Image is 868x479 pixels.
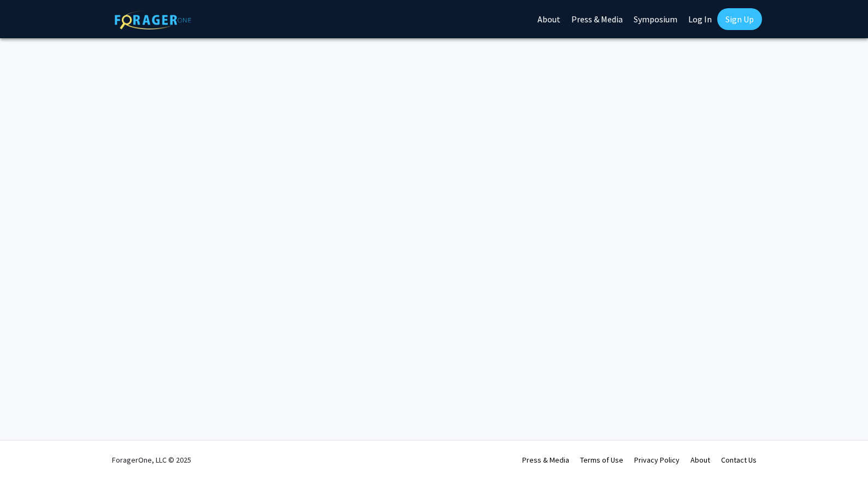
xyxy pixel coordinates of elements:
[690,455,710,465] a: About
[721,455,757,465] a: Contact Us
[717,8,762,30] a: Sign Up
[634,455,680,465] a: Privacy Policy
[112,441,191,479] div: ForagerOne, LLC © 2025
[580,455,623,465] a: Terms of Use
[522,455,569,465] a: Press & Media
[115,10,191,29] img: ForagerOne Logo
